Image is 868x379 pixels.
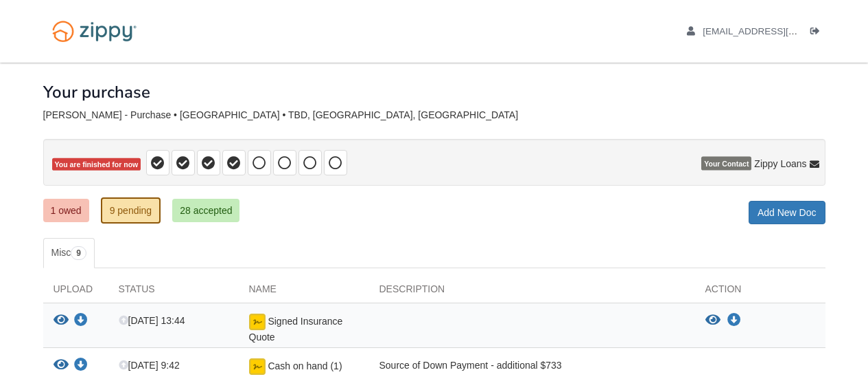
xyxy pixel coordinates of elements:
div: [PERSON_NAME] - Purchase • [GEOGRAPHIC_DATA] • TBD, [GEOGRAPHIC_DATA], [GEOGRAPHIC_DATA] [43,109,825,121]
div: Description [369,282,695,303]
button: View Signed Insurance Quote [705,314,720,327]
a: Log out [810,26,825,40]
span: psirving@msn.com [703,26,860,36]
div: Name [239,282,369,303]
div: Upload [43,282,108,303]
div: Action [695,282,825,303]
div: Status [108,282,239,303]
a: Add New Doc [749,201,825,224]
span: You are finished for now [52,158,141,171]
span: Zippy Loans [754,157,806,171]
span: [DATE] 9:42 [119,360,180,371]
h1: Your purchase [43,83,150,101]
button: View Cash on hand (1) [54,358,69,373]
span: Your Contact [701,157,751,171]
img: Document fully signed [249,314,266,330]
span: Cash on hand (1) [268,360,342,371]
img: Logo [43,14,145,49]
span: 9 [71,246,86,260]
a: 1 owed [43,199,89,222]
img: Document fully signed [249,358,266,375]
a: Download Signed Insurance Quote [727,315,741,326]
a: Download Signed Insurance Quote [74,316,88,327]
span: [DATE] 13:44 [119,315,185,326]
a: 28 accepted [172,199,239,222]
a: 9 pending [101,197,161,224]
a: edit profile [687,26,860,40]
div: Source of Down Payment - additional $733 [369,358,695,376]
button: View Signed Insurance Quote [54,314,69,328]
a: Download Cash on hand (1) [74,360,88,371]
a: Misc [43,238,95,268]
span: Signed Insurance Quote [249,316,343,343]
